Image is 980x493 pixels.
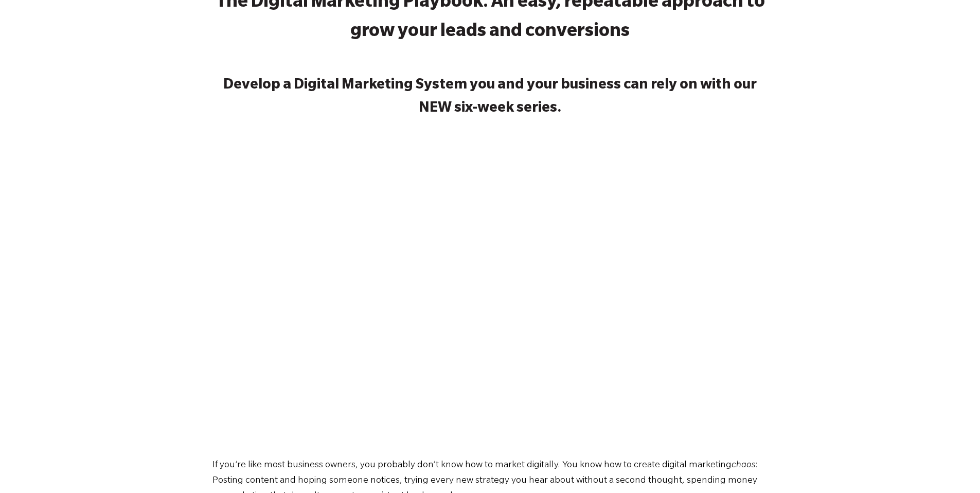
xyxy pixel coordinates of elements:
[223,78,757,117] strong: Develop a Digital Marketing System you and your business can rely on with our NEW six-week series.
[929,444,980,493] iframe: Chat Widget
[212,461,732,471] span: If you’re like most business owners, you probably don’t know how to market digitally. You know ho...
[732,461,755,471] span: chaos
[212,132,768,445] iframe: To enrich screen reader interactions, please activate Accessibility in Grammarly extension settings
